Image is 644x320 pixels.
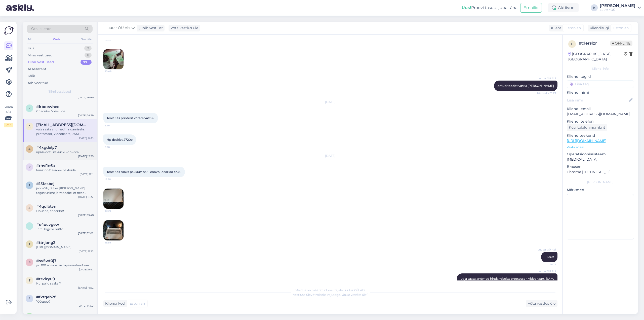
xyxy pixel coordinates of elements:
[36,104,59,109] span: #kboewhec
[567,106,634,112] p: Kliendi email
[107,170,181,174] span: Tere! Kas saaks pakkumist? Lenovo IdeaPad c340
[105,177,124,181] span: 13:58
[137,25,163,31] div: juhib vestlust
[537,263,556,266] span: 14:12
[80,36,93,43] div: Socials
[130,301,145,306] span: Estonian
[462,5,471,10] b: Uus!
[537,91,556,95] span: Nähtud ✓ 11:23
[567,90,634,95] p: Kliendi nimi
[78,286,94,290] div: [DATE] 16:52
[588,25,609,31] div: Klienditugi
[84,46,92,51] div: 0
[103,154,557,158] div: [DATE]
[537,248,556,252] span: Luutar OÜ Abi
[79,268,94,271] div: [DATE] 9:47
[567,133,634,138] p: Klienditeekond
[103,49,124,69] img: Attachment
[4,123,13,127] div: 2 / 3
[36,259,56,263] span: #sv5wt0j7
[36,227,94,231] div: Tere! Pigem mitte
[78,154,94,158] div: [DATE] 12:29
[36,186,94,195] div: jah võib, täitke [PERSON_NAME] tagastusleht ja vaadake, et need oleksid seadmest [PERSON_NAME] üh...
[29,183,30,187] span: 1
[78,114,94,117] div: [DATE] 14:39
[567,169,634,175] p: Chrome [TECHNICAL_ID]
[567,164,634,169] p: Brauser
[78,231,94,235] div: [DATE] 12:02
[28,81,48,86] div: Arhiveeritud
[591,4,598,11] div: K
[567,187,634,193] p: Märkmed
[103,100,557,104] div: [DATE]
[567,124,607,131] div: Küsi telefoninumbrit
[29,278,30,282] span: t
[78,304,94,308] div: [DATE] 14:50
[78,213,94,217] div: [DATE] 13:48
[28,67,46,72] div: AI Assistent
[526,300,557,307] div: Võta vestlus üle
[613,25,629,31] span: Estonian
[36,182,54,186] span: #151asbcj
[4,26,14,35] img: Askly Logo
[547,255,554,259] span: Tere!
[567,74,634,79] p: Kliendi tag'id
[103,220,124,240] img: Attachment
[600,8,635,12] div: Luutar OÜ
[567,97,628,103] input: Lisa nimi
[36,263,94,268] div: до 100 если есть гарантийный чек
[169,25,200,31] div: Võta vestlus üle
[103,301,125,306] div: Kliendi keel
[461,277,555,285] span: vaja saata andmed hindamiseks: protsessor, videokaart, RAM, kõvaketas
[103,189,124,209] img: Attachment
[28,124,31,128] span: a
[105,145,124,149] span: 9:26
[36,295,56,299] span: #fktqeh2f
[105,69,124,73] span: 10:48
[28,206,30,210] span: 4
[28,53,53,58] div: Minu vestlused
[105,38,124,42] span: 10:48
[610,41,632,46] span: Offline
[537,269,556,273] span: Luutar OÜ Abi
[31,26,51,31] span: Otsi kliente
[36,209,94,213] div: Понела, спасибо!
[462,5,518,11] div: Proovi tasuta juba täna:
[28,147,30,151] span: 4
[85,53,92,58] div: 8
[28,165,31,169] span: r
[36,109,94,114] div: Спасибо большое
[296,288,365,292] span: Vestlus on määratud kasutajale Luutar OÜ Abi
[549,25,561,31] div: Klient
[78,136,94,140] div: [DATE] 14:13
[340,293,368,297] i: „Võtke vestlus üle”
[28,224,30,228] span: e
[36,127,94,136] div: vaja saata andmed hindamiseks: protsessor, videokaart, RAM, kõvaketas
[29,242,30,246] span: t
[105,209,124,213] span: 13:59
[36,277,55,281] span: #tsvlzyu9
[28,106,31,110] span: k
[567,66,634,71] div: Kliendi info
[78,95,94,99] div: [DATE] 14:48
[567,138,606,143] a: [URL][DOMAIN_NAME]
[566,25,581,31] span: Estonian
[36,145,57,150] span: #4xgdety7
[567,157,634,162] p: [MEDICAL_DATA]
[105,124,124,127] span: 9:26
[579,40,610,46] div: # c1erslzr
[36,313,61,317] span: #0nmwbzny
[36,240,55,245] span: #ttnjong2
[4,105,13,127] div: Vaata siia
[567,152,634,157] p: Operatsioonisüsteem
[567,180,634,184] div: [PERSON_NAME]
[548,3,579,12] div: Aktiivne
[567,80,634,88] input: Lisa tag
[36,204,56,209] span: #4qdlbtvn
[567,112,634,117] p: [EMAIL_ADDRESS][DOMAIN_NAME]
[49,89,71,94] span: Tiimi vestlused
[52,36,61,43] div: Web
[36,150,94,154] div: кратность камней не знаем
[600,4,635,8] div: [PERSON_NAME]
[105,241,124,244] span: 13:59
